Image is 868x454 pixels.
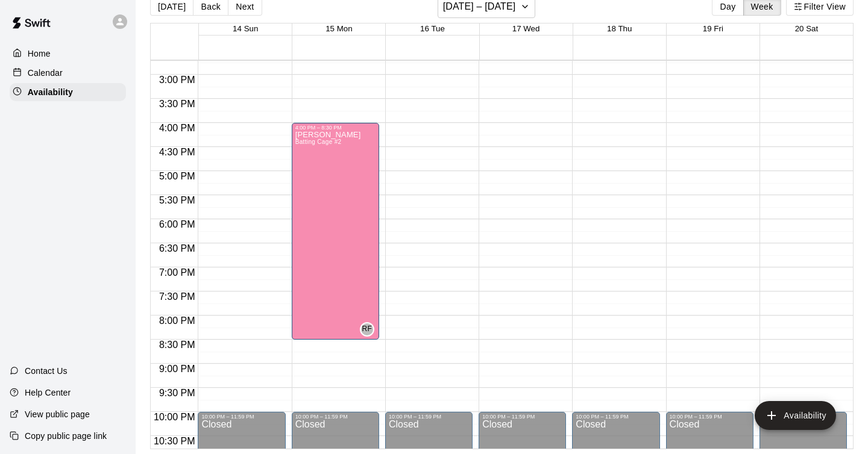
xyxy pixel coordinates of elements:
[156,340,198,350] span: 8:30 PM
[607,24,632,33] button: 18 Thu
[10,45,126,63] a: Home
[156,388,198,398] span: 9:30 PM
[156,171,198,181] span: 5:00 PM
[295,125,376,131] div: 4:00 PM – 8:30 PM
[201,414,281,420] div: 10:00 PM – 11:59 PM
[156,316,198,326] span: 8:00 PM
[28,67,63,79] p: Calendar
[25,365,68,377] p: Contact Us
[156,99,198,109] span: 3:30 PM
[360,322,374,337] div: Riley Frost
[10,83,126,101] a: Availability
[325,24,352,33] button: 15 Mon
[755,401,836,430] button: add
[389,414,469,420] div: 10:00 PM – 11:59 PM
[420,24,445,33] button: 16 Tue
[156,364,198,374] span: 9:00 PM
[25,430,107,442] p: Copy public page link
[292,123,379,340] div: 4:00 PM – 8:30 PM: Available
[156,147,198,157] span: 4:30 PM
[25,408,90,420] p: View public page
[25,387,71,399] p: Help Center
[156,243,198,253] span: 6:30 PM
[295,138,342,145] span: Batting Cage #2
[576,414,656,420] div: 10:00 PM – 11:59 PM
[512,24,540,33] button: 17 Wed
[482,414,562,420] div: 10:00 PM – 11:59 PM
[670,414,750,420] div: 10:00 PM – 11:59 PM
[156,195,198,205] span: 5:30 PM
[295,414,376,420] div: 10:00 PM – 11:59 PM
[156,123,198,133] span: 4:00 PM
[156,75,198,85] span: 3:00 PM
[28,86,73,98] p: Availability
[151,436,198,446] span: 10:30 PM
[28,48,51,60] p: Home
[156,291,198,302] span: 7:30 PM
[233,24,258,33] button: 14 Sun
[156,219,198,229] span: 6:00 PM
[703,24,723,33] button: 19 Fri
[10,64,126,82] a: Calendar
[156,267,198,278] span: 7:00 PM
[795,24,819,33] button: 20 Sat
[362,323,373,335] span: RF
[151,412,198,422] span: 10:00 PM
